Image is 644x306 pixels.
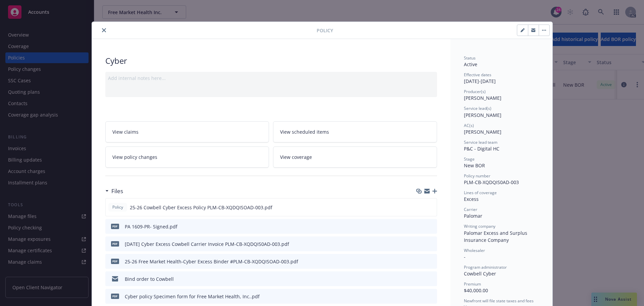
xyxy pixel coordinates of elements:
button: download file [418,258,423,265]
button: preview file [428,293,434,300]
span: [PERSON_NAME] [464,95,501,101]
span: [PERSON_NAME] [464,129,501,135]
div: Cyber [105,55,437,67]
button: preview file [428,258,434,265]
div: Excess [464,195,539,203]
span: Lines of coverage [464,190,497,195]
button: download file [418,241,423,248]
span: Policy [111,204,124,210]
span: pdf [111,224,119,229]
span: AC(s) [464,123,474,128]
div: [DATE] Cyber Excess Cowbell Carrier Invoice PLM-CB-XQDQIS0AD-003.pdf [125,241,289,248]
span: Status [464,55,476,61]
span: PLM-CB-XQDQIS0AD-003 [464,179,519,185]
span: Wholesaler [464,248,485,253]
span: [PERSON_NAME] [464,112,501,118]
span: View policy changes [112,154,157,161]
span: Writing company [464,223,495,229]
span: $40,000.00 [464,287,488,294]
div: Files [105,187,123,195]
button: download file [418,275,423,282]
span: Policy [317,27,333,34]
span: Producer(s) [464,89,486,94]
span: Premium [464,281,481,287]
span: pdf [111,294,119,299]
span: Program administrator [464,264,507,270]
div: Add internal notes here... [108,75,434,82]
span: 25-26 Cowbell Cyber Excess Policy PLM-CB-XQDQISOAD-003.pdf [130,204,272,211]
span: - [464,254,466,260]
button: download file [418,223,423,230]
a: View claims [105,121,269,142]
div: 25-26 Free Market Health-Cyber Excess Binder #PLM-CB-XQDQISOAD-003.pdf [125,258,298,265]
span: Palomar [464,213,482,219]
span: Service lead(s) [464,105,491,111]
span: View claims [112,128,139,135]
button: preview file [428,204,434,211]
span: Effective dates [464,72,491,78]
span: pdf [111,259,119,264]
div: Cyber policy Specimen form for Free Market Health, Inc..pdf [125,293,260,300]
span: Policy number [464,173,490,179]
button: preview file [428,223,434,230]
span: Active [464,61,477,68]
span: View scheduled items [280,128,329,135]
span: P&C - Digital HC [464,145,499,152]
button: preview file [428,275,434,282]
span: Palomar Excess and Surplus Insurance Company [464,230,529,243]
div: Bind order to Cowbell [125,275,174,282]
div: [DATE] - [DATE] [464,72,539,85]
button: download file [417,204,423,211]
a: View scheduled items [273,121,437,142]
button: close [100,26,108,34]
div: PA 1609-PR- Signed.pdf [125,223,177,230]
span: Cowbell Cyber [464,270,496,277]
a: View policy changes [105,146,269,168]
span: View coverage [280,154,312,161]
span: New BOR [464,162,485,169]
span: Newfront will file state taxes and fees [464,298,534,304]
h3: Files [111,187,123,195]
button: preview file [428,241,434,248]
span: pdf [111,241,119,246]
span: Service lead team [464,139,497,145]
span: Stage [464,156,475,162]
button: download file [418,293,423,300]
a: View coverage [273,146,437,168]
span: Carrier [464,207,477,212]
